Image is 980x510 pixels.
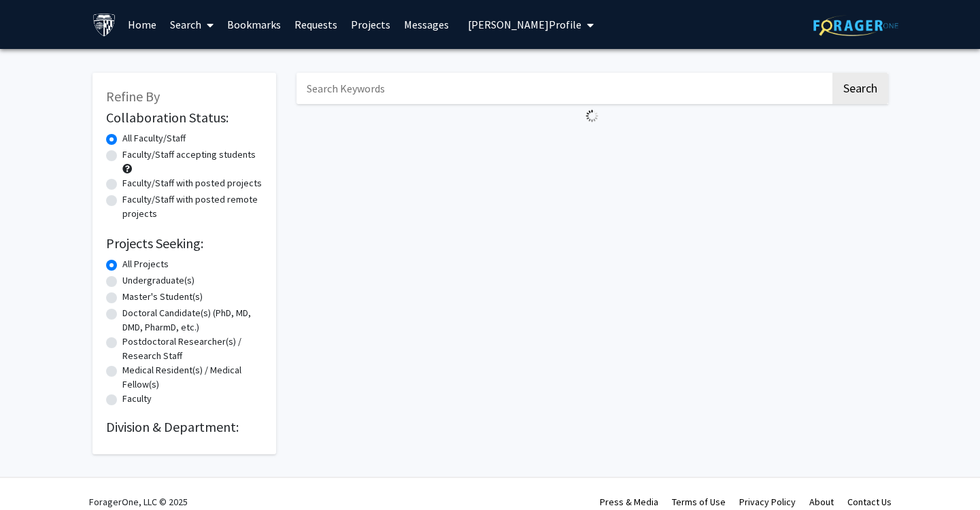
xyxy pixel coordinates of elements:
[122,148,256,162] label: Faculty/Staff accepting students
[297,73,830,104] input: Search Keywords
[847,496,892,508] a: Contact Us
[106,109,263,126] h2: Collaboration Status:
[122,273,195,288] label: Undergraduate(s)
[122,257,169,271] label: All Projects
[106,419,263,435] h2: Division & Department:
[297,128,888,159] nav: Page navigation
[832,73,888,104] button: Search
[600,496,658,508] a: Press & Media
[672,496,726,508] a: Terms of Use
[122,290,203,304] label: Master's Student(s)
[122,363,263,392] label: Medical Resident(s) / Medical Fellow(s)
[813,15,898,36] img: ForagerOne Logo
[122,192,263,221] label: Faculty/Staff with posted remote projects
[106,88,160,105] span: Refine By
[809,496,834,508] a: About
[397,1,456,48] a: Messages
[122,392,152,406] label: Faculty
[580,104,604,128] img: Loading
[220,1,288,48] a: Bookmarks
[106,235,263,252] h2: Projects Seeking:
[468,18,581,31] span: [PERSON_NAME] Profile
[92,13,116,37] img: Johns Hopkins University Logo
[121,1,163,48] a: Home
[122,335,263,363] label: Postdoctoral Researcher(s) / Research Staff
[163,1,220,48] a: Search
[739,496,796,508] a: Privacy Policy
[288,1,344,48] a: Requests
[122,131,186,146] label: All Faculty/Staff
[122,306,263,335] label: Doctoral Candidate(s) (PhD, MD, DMD, PharmD, etc.)
[122,176,262,190] label: Faculty/Staff with posted projects
[344,1,397,48] a: Projects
